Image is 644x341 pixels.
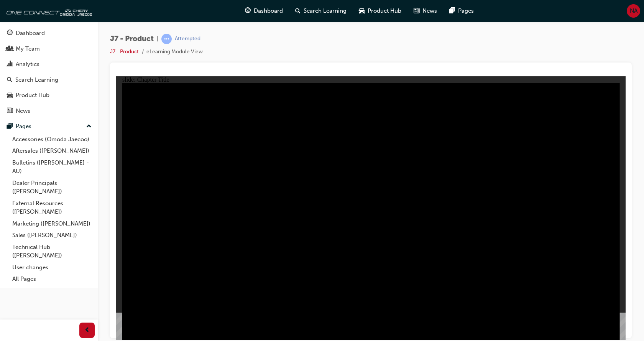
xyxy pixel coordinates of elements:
span: Dashboard [254,7,283,15]
span: Search Learning [304,7,347,15]
div: Pages [16,122,31,131]
span: Product Hub [368,7,401,15]
div: My Team [16,44,40,53]
a: pages-iconPages [443,3,480,19]
span: people-icon [7,46,13,53]
button: Pages [3,119,95,133]
div: News [16,107,30,115]
span: chart-icon [7,61,13,68]
span: J7 - Product [110,35,154,43]
div: Product Hub [16,91,49,100]
div: Search Learning [15,76,58,84]
span: pages-icon [7,123,13,130]
div: Attempted [175,35,200,43]
a: All Pages [9,273,95,285]
span: up-icon [86,122,92,132]
span: car-icon [359,6,365,16]
span: NA [630,7,637,15]
a: guage-iconDashboard [239,3,289,19]
a: Analytics [3,57,95,71]
a: External Resources ([PERSON_NAME]) [9,198,95,218]
a: My Team [3,42,95,56]
span: learningRecordVerb_ATTEMPT-icon [161,34,172,44]
span: news-icon [7,108,13,115]
a: Search Learning [3,73,95,87]
a: Sales ([PERSON_NAME]) [9,229,95,241]
div: Dashboard [16,29,45,38]
span: News [422,7,437,15]
a: News [3,104,95,118]
span: search-icon [7,77,12,84]
a: Product Hub [3,88,95,102]
li: eLearning Module View [146,48,203,56]
span: Pages [458,7,474,15]
span: | [157,35,158,43]
a: news-iconNews [407,3,443,19]
span: guage-icon [7,30,13,37]
span: news-icon [414,6,419,16]
a: Accessories (Omoda Jaecoo) [9,133,95,145]
a: Marketing ([PERSON_NAME]) [9,218,95,230]
span: prev-icon [84,326,90,335]
a: Dashboard [3,26,95,40]
button: NA [627,4,640,18]
span: guage-icon [245,6,251,16]
a: search-iconSearch Learning [289,3,353,19]
span: pages-icon [449,6,455,16]
a: Dealer Principals ([PERSON_NAME]) [9,177,95,198]
a: car-iconProduct Hub [353,3,407,19]
span: car-icon [7,92,13,99]
a: J7 - Product [110,48,139,55]
span: search-icon [295,6,301,16]
a: Aftersales ([PERSON_NAME]) [9,145,95,157]
a: Bulletins ([PERSON_NAME] - AU) [9,157,95,177]
a: User changes [9,262,95,273]
button: DashboardMy TeamAnalyticsSearch LearningProduct HubNews [3,25,95,119]
a: Technical Hub ([PERSON_NAME]) [9,241,95,262]
div: Analytics [16,60,39,69]
img: oneconnect [4,3,92,18]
